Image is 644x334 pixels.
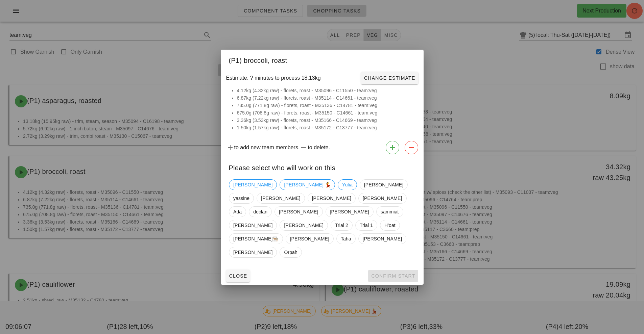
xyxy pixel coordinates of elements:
[237,94,415,102] li: 6.87kg (7.22kg raw) - florets, roast - M35114 - C14661 - team:veg
[221,50,424,69] div: (P1) broccoli, roast
[233,234,279,244] span: [PERSON_NAME]👨🏼‍🍳
[233,193,249,203] span: yassine
[312,193,351,203] span: [PERSON_NAME]
[261,193,300,203] span: [PERSON_NAME]
[237,87,415,94] li: 4.12kg (4.32kg raw) - florets, roast - M35096 - C11550 - team:veg
[237,117,415,124] li: 3.36kg (3.53kg raw) - florets, roast - M35166 - C14669 - team:veg
[237,102,415,109] li: 735.0g (771.8g raw) - florets, roast - M35136 - C14781 - team:veg
[237,124,415,131] li: 1.50kg (1.57kg raw) - florets, roast - M35172 - C13777 - team:veg
[364,180,403,190] span: [PERSON_NAME]
[284,220,323,230] span: [PERSON_NAME]
[253,207,267,217] span: declan
[221,157,424,177] div: Please select who will work on this
[335,220,348,230] span: Trial 2
[342,180,352,190] span: Yulia
[226,270,250,282] button: Close
[233,180,272,190] span: [PERSON_NAME]
[384,220,396,230] span: H'oat
[380,207,399,217] span: sammiat
[233,207,242,217] span: Ada
[284,247,297,257] span: Orpah
[363,193,402,203] span: [PERSON_NAME]
[233,247,272,257] span: [PERSON_NAME]
[341,234,351,244] span: Taha
[226,74,321,82] span: Estimate: ? minutes to process 18.13kg
[221,138,424,157] div: to add new team members. to delete.
[290,234,329,244] span: [PERSON_NAME]
[229,273,247,279] span: Close
[330,207,369,217] span: [PERSON_NAME]
[364,75,415,81] span: Change Estimate
[361,72,418,84] button: Change Estimate
[237,109,415,117] li: 675.0g (708.8g raw) - florets, roast - M35150 - C14661 - team:veg
[284,180,331,190] span: [PERSON_NAME] 💃
[362,234,402,244] span: [PERSON_NAME]
[279,207,318,217] span: [PERSON_NAME]
[359,220,373,230] span: Trial 1
[233,220,272,230] span: [PERSON_NAME]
